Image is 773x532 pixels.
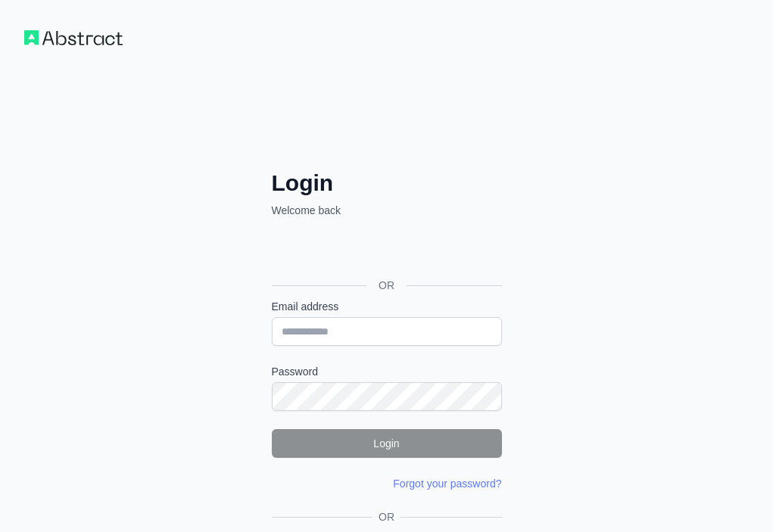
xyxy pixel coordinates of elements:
iframe: Przycisk Zaloguj się przez Google [264,235,507,268]
a: Forgot your password? [393,478,501,490]
label: Password [272,364,502,379]
span: OR [366,278,407,293]
label: Email address [272,299,502,314]
span: OR [372,509,401,524]
button: Login [272,429,502,458]
img: Workflow [24,30,123,45]
p: Welcome back [272,203,502,218]
h2: Login [272,170,502,197]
